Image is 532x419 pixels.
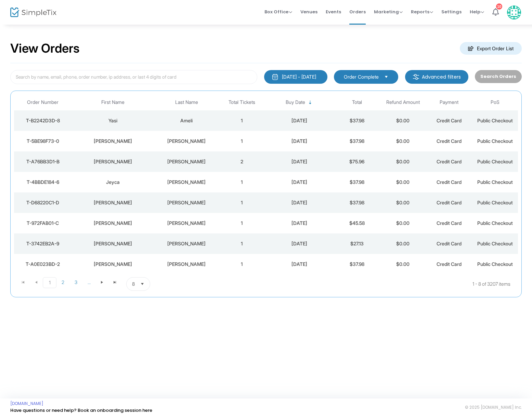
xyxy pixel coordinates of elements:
[326,3,341,21] span: Events
[132,281,135,287] span: 8
[156,220,217,227] div: Wyman
[477,241,513,246] span: Public Checkout
[380,192,426,213] td: $0.00
[73,220,153,227] div: Richard
[380,213,426,233] td: $0.00
[267,158,332,165] div: 8/18/2025
[334,192,380,213] td: $37.98
[73,138,153,145] div: Devra
[14,94,518,274] div: Data table
[16,240,70,247] div: T-3742EB2A-9
[73,261,153,268] div: Evelyn
[69,277,82,287] span: Page 3
[349,3,366,21] span: Orders
[73,199,153,206] div: Maura
[334,151,380,172] td: $75.96
[219,94,265,110] th: Total Tickets
[267,261,332,268] div: 8/18/2025
[334,94,380,110] th: Total
[73,158,153,165] div: Josh
[477,220,513,226] span: Public Checkout
[156,158,217,165] div: Forsythe
[437,179,462,185] span: Credit Card
[465,405,522,410] span: © 2025 [DOMAIN_NAME] Inc.
[411,9,433,15] span: Reports
[437,200,462,205] span: Credit Card
[344,73,379,80] span: Order Complete
[16,138,70,145] div: T-5BE98F73-0
[334,110,380,131] td: $37.98
[264,70,327,84] button: [DATE] - [DATE]
[282,73,316,80] div: [DATE] - [DATE]
[267,240,332,247] div: 8/18/2025
[380,110,426,131] td: $0.00
[437,220,462,226] span: Credit Card
[437,118,462,123] span: Credit Card
[477,138,513,144] span: Public Checkout
[267,138,332,145] div: 8/18/2025
[108,277,121,287] span: Go to the last page
[219,131,265,151] td: 1
[156,117,217,124] div: Ameli
[334,172,380,192] td: $37.98
[441,3,462,21] span: Settings
[10,407,152,414] a: Have questions or need help? Book an onboarding session here
[10,70,257,84] input: Search by name, email, phone, order number, ip address, or last 4 digits of card
[460,42,522,55] m-button: Export Order List
[16,199,70,206] div: T-D68220C1-D
[219,233,265,254] td: 1
[477,118,513,123] span: Public Checkout
[380,151,426,172] td: $0.00
[477,261,513,267] span: Public Checkout
[413,73,419,80] img: filter
[477,200,513,205] span: Public Checkout
[16,117,70,124] div: T-B2242D3D-8
[43,277,56,288] span: Page 1
[334,131,380,151] td: $37.98
[219,110,265,131] td: 1
[175,99,198,105] span: Last Name
[73,240,153,247] div: Evelyn
[219,213,265,233] td: 1
[219,254,265,274] td: 1
[73,179,153,186] div: Jeyca
[300,3,317,21] span: Venues
[219,151,265,172] td: 2
[156,261,217,268] div: Flaherty
[267,220,332,227] div: 8/18/2025
[437,138,462,144] span: Credit Card
[73,117,153,124] div: Yasi
[272,73,278,80] img: monthly
[380,94,426,110] th: Refund Amount
[112,280,118,285] span: Go to the last page
[156,138,217,145] div: Lewin
[219,192,265,213] td: 1
[334,254,380,274] td: $37.98
[10,401,43,406] a: [DOMAIN_NAME]
[440,99,458,105] span: Payment
[374,9,403,15] span: Marketing
[267,179,332,186] div: 8/18/2025
[16,179,70,186] div: T-4BBDE184-6
[496,3,502,10] div: 10
[477,179,513,185] span: Public Checkout
[218,277,510,291] kendo-pager-info: 1 - 8 of 3207 items
[99,280,105,285] span: Go to the next page
[27,99,59,105] span: Order Number
[380,172,426,192] td: $0.00
[219,172,265,192] td: 1
[156,199,217,206] div: Goodin
[381,73,391,81] button: Select
[380,233,426,254] td: $0.00
[156,240,217,247] div: Flaherty
[308,100,313,105] span: Sortable
[286,99,305,105] span: Buy Date
[437,261,462,267] span: Credit Card
[405,70,468,84] m-button: Advanced filters
[477,159,513,164] span: Public Checkout
[334,233,380,254] td: $27.13
[138,278,147,290] button: Select
[10,41,80,56] h2: View Orders
[380,131,426,151] td: $0.00
[437,241,462,246] span: Credit Card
